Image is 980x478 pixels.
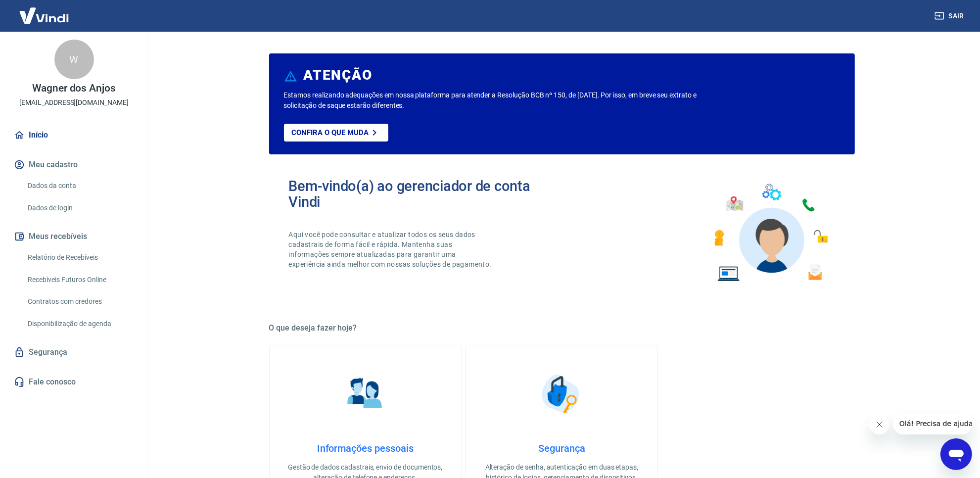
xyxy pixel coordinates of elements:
[933,7,968,25] button: Sair
[303,70,372,80] h6: ATENÇÃO
[482,442,642,454] h4: Segurança
[24,176,136,196] a: Dados da conta
[32,83,116,94] p: Wagner dos Anjos
[289,178,562,210] h2: Bem-vindo(a) ao gerenciador de conta Vindi
[6,7,83,15] span: Olá! Precisa de ajuda?
[24,314,136,334] a: Disponibilização de agenda
[12,124,136,146] a: Início
[19,97,129,108] p: [EMAIL_ADDRESS][DOMAIN_NAME]
[893,413,972,434] iframe: Mensagem da empresa
[12,341,136,363] a: Segurança
[12,371,136,393] a: Fale conosco
[705,178,835,287] img: Imagem de um avatar masculino com diversos icones exemplificando as funcionalidades do gerenciado...
[284,124,388,142] a: Confira o que muda
[292,128,369,137] p: Confira o que muda
[24,270,136,290] a: Recebíveis Futuros Online
[12,226,136,247] button: Meus recebíveis
[284,90,729,111] p: Estamos realizando adequações em nossa plataforma para atender a Resolução BCB nº 150, de [DATE]....
[24,198,136,218] a: Dados de login
[289,230,494,269] p: Aqui você pode consultar e atualizar todos os seus dados cadastrais de forma fácil e rápida. Mant...
[285,442,445,454] h4: Informações pessoais
[537,369,586,419] img: Segurança
[54,40,94,79] div: W
[870,415,889,434] iframe: Fechar mensagem
[12,154,136,176] button: Meu cadastro
[12,0,76,31] img: Vindi
[940,438,972,470] iframe: Botão para abrir a janela de mensagens
[269,323,855,333] h5: O que deseja fazer hoje?
[24,247,136,268] a: Relatório de Recebíveis
[24,291,136,312] a: Contratos com credores
[340,369,390,419] img: Informações pessoais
